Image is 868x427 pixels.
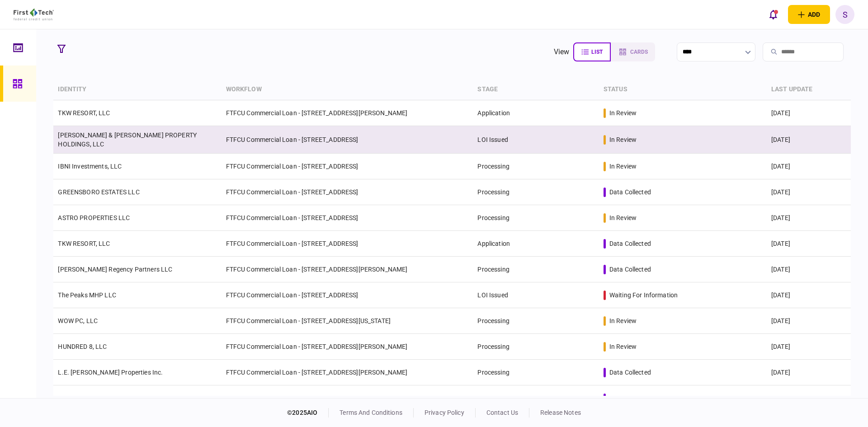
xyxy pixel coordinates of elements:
img: client company logo [14,9,54,20]
td: Processing [473,385,599,411]
td: [DATE] [767,126,851,154]
div: in review [609,108,637,117]
span: list [591,49,603,55]
button: cards [611,42,655,61]
td: FTFCU Commercial Loan - [STREET_ADDRESS][PERSON_NAME] [222,100,473,126]
a: TKW RESORT, LLC [58,240,110,247]
div: waiting for information [609,291,678,300]
div: in review [609,213,637,222]
td: [DATE] [767,179,851,205]
a: privacy policy [425,409,464,416]
td: [DATE] [767,360,851,385]
div: in review [609,342,637,351]
th: workflow [222,79,473,100]
th: identity [53,79,221,100]
td: FTFCU Commercial Loan - [STREET_ADDRESS] [222,205,473,231]
td: FTFCU Commercial Loan - [STREET_ADDRESS][PERSON_NAME] [222,257,473,282]
td: FTFCU Commercial Loan - [STREET_ADDRESS] [222,126,473,154]
span: cards [630,49,648,55]
a: ASTRO PROPERTIES LLC [58,214,130,221]
a: EAGLE RIDGE EQUITY LLC [58,395,133,402]
td: Processing [473,257,599,282]
a: L.E. [PERSON_NAME] Properties Inc. [58,369,163,376]
button: open adding identity options [788,5,830,24]
div: data collected [609,239,651,248]
th: status [599,79,767,100]
td: [DATE] [767,100,851,126]
td: LOI Issued [473,282,599,308]
a: The Peaks MHP LLC [58,291,116,299]
td: Processing [473,308,599,334]
a: WOW PC, LLC [58,317,98,324]
td: FTFCU Commercial Loan - [STREET_ADDRESS] [222,154,473,179]
td: FTFCU Commercial Loan - [STREET_ADDRESS][US_STATE] [222,308,473,334]
button: list [573,42,611,61]
td: LOI Issued [473,126,599,154]
div: © 2025 AIO [287,408,329,418]
td: [DATE] [767,154,851,179]
td: Processing [473,334,599,360]
td: [DATE] [767,385,851,411]
td: Processing [473,205,599,231]
td: Processing [473,154,599,179]
div: view [554,47,570,57]
td: [DATE] [767,308,851,334]
td: [DATE] [767,282,851,308]
a: release notes [540,409,581,416]
button: S [835,5,854,24]
div: in review [609,135,637,144]
a: [PERSON_NAME] & [PERSON_NAME] PROPERTY HOLDINGS, LLC [58,131,197,148]
td: [DATE] [767,257,851,282]
th: stage [473,79,599,100]
a: IBNI Investments, LLC [58,163,122,170]
div: in review [609,162,637,171]
td: FTFCU Commercial Loan - [STREET_ADDRESS] [222,231,473,257]
a: contact us [486,409,518,416]
td: Application [473,231,599,257]
td: FTFCU Commercial Loan - [STREET_ADDRESS] [222,179,473,205]
a: [PERSON_NAME] Regency Partners LLC [58,266,172,273]
div: data collected [609,188,651,197]
td: FTFCU Commercial Loan - [STREET_ADDRESS][PERSON_NAME] [222,334,473,360]
a: terms and conditions [340,409,402,416]
div: data collected [609,368,651,377]
td: Application [473,100,599,126]
th: last update [767,79,851,100]
td: [DATE] [767,231,851,257]
div: in review [609,316,637,325]
td: Processing [473,179,599,205]
td: Processing [473,360,599,385]
td: FTFCU Commercial Loan - [STREET_ADDRESS][PERSON_NAME] [222,385,473,411]
a: TKW RESORT, LLC [58,109,110,117]
a: HUNDRED 8, LLC [58,343,107,350]
td: FTFCU Commercial Loan - [STREET_ADDRESS][PERSON_NAME] [222,360,473,385]
div: data collected [609,265,651,274]
td: FTFCU Commercial Loan - [STREET_ADDRESS] [222,282,473,308]
td: [DATE] [767,205,851,231]
button: open notifications list [764,5,783,24]
td: [DATE] [767,334,851,360]
div: data collected [609,394,651,403]
a: GREENSBORO ESTATES LLC [58,188,139,196]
